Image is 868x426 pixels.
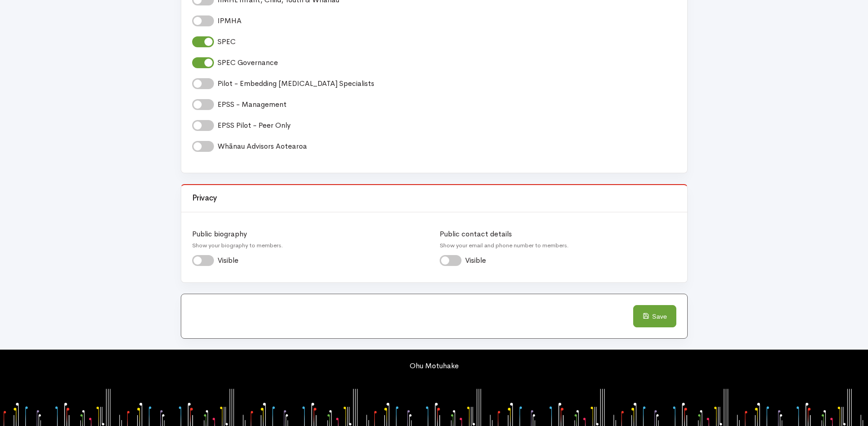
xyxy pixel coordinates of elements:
[218,36,242,47] label: SPEC
[218,141,313,152] label: Whānau Advisors Aotearoa
[218,99,293,110] label: EPSS - Management
[218,255,244,266] label: Visible
[192,241,283,250] small: Show your biography to members.
[440,229,569,254] label: Public contact details
[218,57,284,68] label: SPEC Governance
[218,15,248,26] label: IPMHA
[218,120,297,131] label: EPSS Pilot - Peer Only
[192,229,283,254] label: Public biography
[192,194,676,203] h3: Privacy
[218,78,380,89] label: Pilot - Embedding [MEDICAL_DATA] Specialists
[465,255,492,266] label: Visible
[633,305,676,328] button: Save
[440,241,569,250] small: Show your email and phone number to members.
